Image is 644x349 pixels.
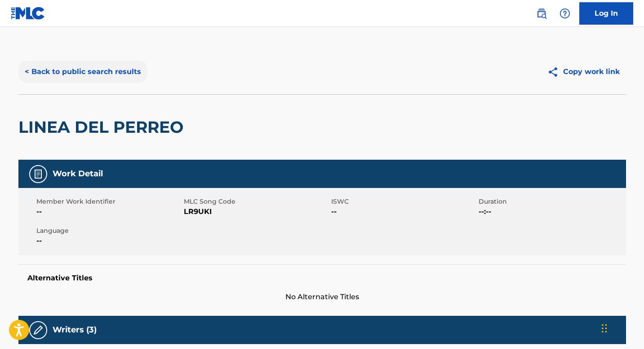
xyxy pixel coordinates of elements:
a: Log In [579,2,633,25]
span: Duration [479,197,624,206]
img: help [560,8,570,19]
span: No Alternative Titles [18,292,626,302]
img: Copy work link [547,66,563,78]
button: < Back to public search results [18,61,147,83]
span: -- [331,206,476,217]
span: LR9UKI [184,206,329,217]
h2: LINEA DEL PERREO [18,117,188,137]
span: -- [36,236,182,246]
img: MLC Logo [11,7,45,20]
span: Language [36,226,182,236]
h5: Work Detail [53,169,103,179]
a: Public Search [533,4,551,22]
img: Work Detail [33,169,44,179]
span: MLC Song Code [184,197,329,206]
span: -- [36,206,182,217]
span: Member Work Identifier [36,197,182,206]
h5: Writers (3) [53,325,97,335]
div: Widget de chat [599,306,644,349]
span: --:-- [479,206,624,217]
img: Writers [33,325,44,336]
img: search [536,8,547,19]
button: Copy work link [541,61,626,83]
span: ISWC [331,197,476,206]
iframe: Chat Widget [599,306,644,349]
div: Help [556,4,574,22]
h5: Alternative Titles [27,274,617,283]
div: Arrastrar [602,315,607,342]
